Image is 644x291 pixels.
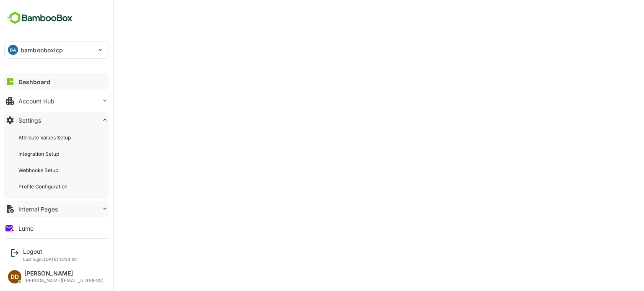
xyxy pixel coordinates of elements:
img: BambooboxFullLogoMark.5f36c76dfaba33ec1ec1367b70bb1252.svg [4,10,75,26]
button: Account Hub [4,93,109,109]
button: Internal Pages [4,201,109,217]
div: Settings [18,117,41,124]
div: Integration Setup [18,150,61,157]
p: bambooboxicp [21,46,63,54]
button: Dashboard [4,73,109,90]
div: Logout [23,248,78,255]
div: [PERSON_NAME] [24,270,104,277]
div: Account Hub [18,98,55,105]
button: Settings [4,112,109,129]
button: Lumo [4,220,109,237]
div: BAbambooboxicp [5,41,109,58]
div: Webhooks Setup [18,167,60,174]
div: BA [8,45,18,55]
p: Last login: [DATE] 12:34 IST [23,257,78,262]
div: Internal Pages [18,206,58,213]
div: Dashboard [18,78,50,85]
div: Attribute Values Setup [18,134,73,141]
div: Profile Configuration [18,183,69,190]
div: Lumo [18,225,34,232]
div: DD [8,270,21,283]
div: [PERSON_NAME][EMAIL_ADDRESS] [24,278,104,283]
